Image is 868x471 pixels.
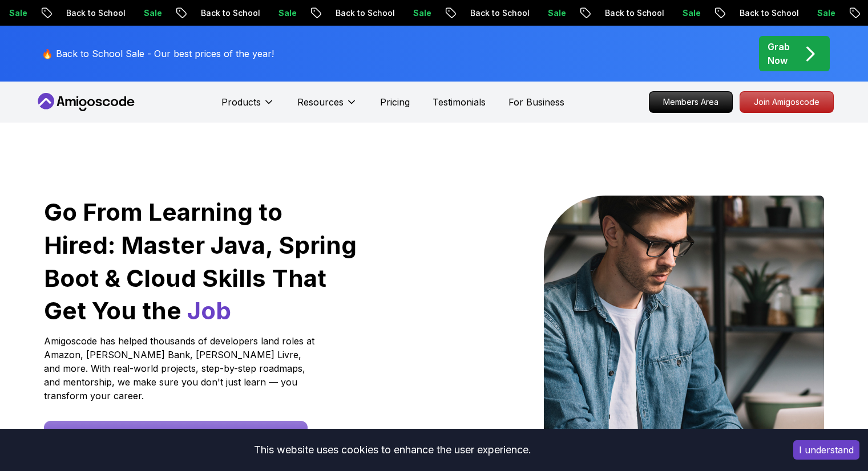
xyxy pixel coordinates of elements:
a: Join Amigoscode [740,91,834,113]
button: Resources [297,95,357,118]
p: Back to School [730,7,808,19]
p: Join Amigoscode [740,92,833,112]
span: Job [187,296,231,325]
p: Back to School [326,7,403,19]
a: Start Free [DATE] - Build Your First Project This Week [44,421,308,448]
p: Resources [297,95,344,109]
p: Back to School [595,7,673,19]
p: Back to School [461,7,538,19]
p: Sale [403,7,440,19]
div: This website uses cookies to enhance the user experience. [9,437,776,462]
p: Members Area [649,92,732,112]
p: Products [221,95,261,109]
h1: Go From Learning to Hired: Master Java, Spring Boot & Cloud Skills That Get You the [44,196,358,327]
a: Members Area [649,91,733,113]
button: Products [221,95,274,118]
a: Testimonials [433,95,486,109]
a: For Business [508,95,564,109]
p: Sale [808,7,844,19]
p: Sale [269,7,305,19]
button: Accept cookies [793,440,859,460]
p: Sale [538,7,575,19]
p: 🔥 Back to School Sale - Our best prices of the year! [42,47,274,60]
p: Sale [134,7,171,19]
p: Sale [673,7,709,19]
p: Grab Now [768,40,790,67]
p: Back to School [191,7,269,19]
a: Pricing [380,95,410,109]
p: Back to School [56,7,134,19]
p: Amigoscode has helped thousands of developers land roles at Amazon, [PERSON_NAME] Bank, [PERSON_N... [44,334,318,403]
